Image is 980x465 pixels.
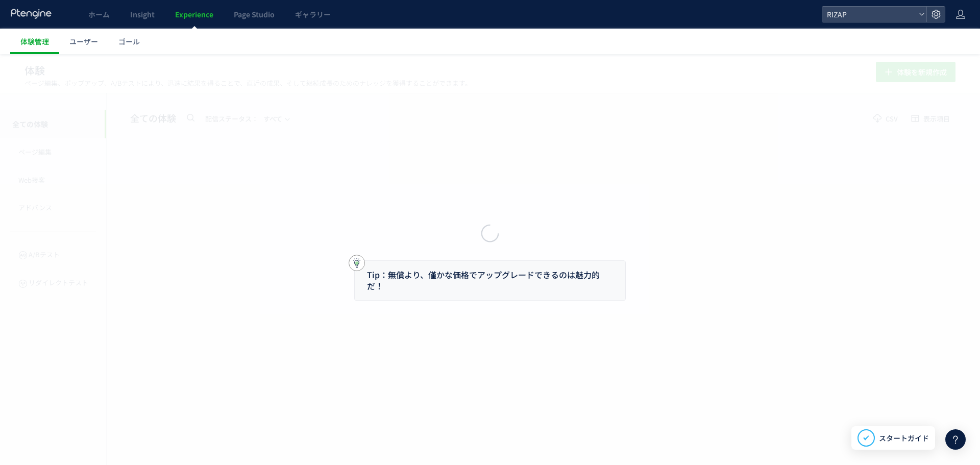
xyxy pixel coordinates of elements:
span: スタートガイド [879,433,929,444]
span: Page Studio [234,9,275,19]
span: RIZAP [824,7,915,22]
span: Tip：無償より、僅かな価格でアップグレードできるのは魅力的だ！ [367,268,600,292]
span: 体験管理 [20,36,49,46]
span: Experience [175,9,213,19]
span: ギャラリー [295,9,331,19]
span: ユーザー [69,36,98,46]
span: ホーム [88,9,110,19]
span: Insight [130,9,155,19]
span: ゴール [118,36,140,46]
